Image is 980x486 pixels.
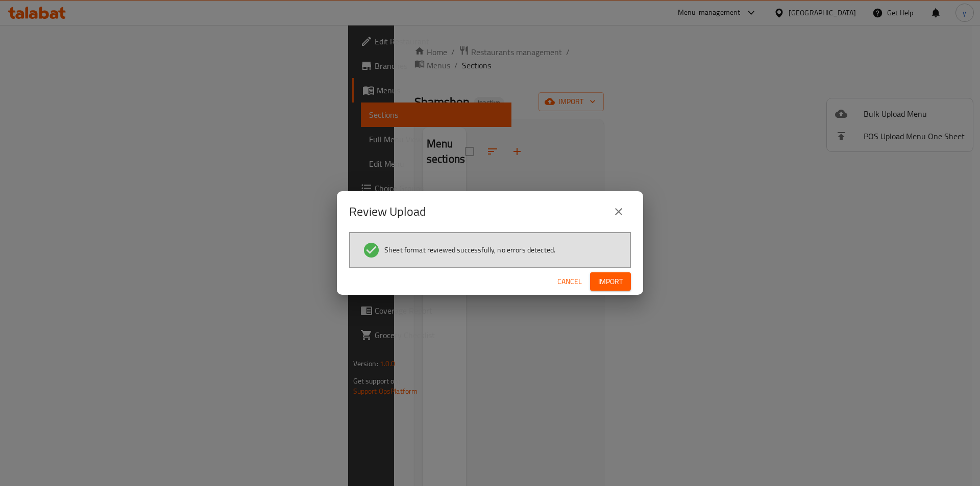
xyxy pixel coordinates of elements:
[349,203,426,220] h2: Review Upload
[598,275,623,288] span: Import
[590,272,631,291] button: Import
[557,275,582,288] span: Cancel
[553,272,586,291] button: Cancel
[384,245,555,255] span: Sheet format reviewed successfully, no errors detected.
[606,199,631,224] button: close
